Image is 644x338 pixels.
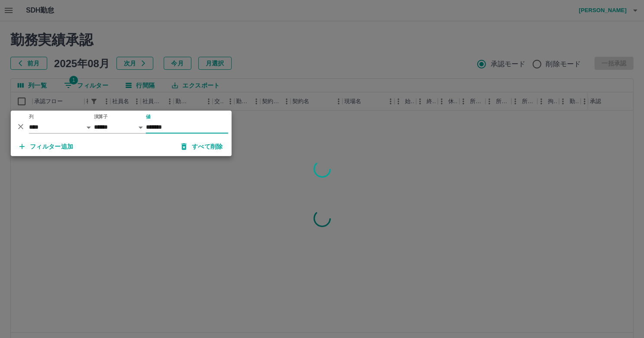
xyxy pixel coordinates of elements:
label: 演算子 [94,114,108,120]
button: フィルター追加 [13,139,81,154]
button: すべて削除 [175,139,230,154]
button: 削除 [14,120,27,133]
label: 列 [29,114,34,120]
label: 値 [146,114,151,120]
